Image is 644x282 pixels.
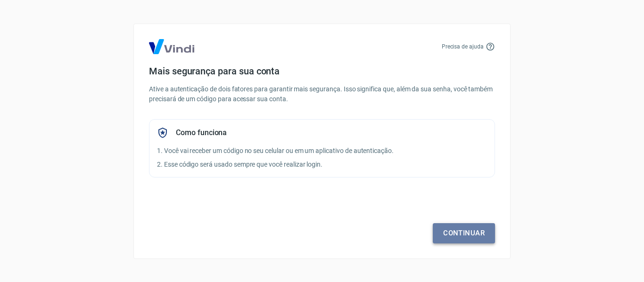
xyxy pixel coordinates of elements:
a: Continuar [433,223,495,243]
p: Precisa de ajuda [442,42,484,51]
h4: Mais segurança para sua conta [149,65,495,77]
img: Logo Vind [149,39,194,54]
p: 1. Você vai receber um código no seu celular ou em um aplicativo de autenticação. [157,146,487,156]
p: Ative a autenticação de dois fatores para garantir mais segurança. Isso significa que, além da su... [149,84,495,104]
h5: Como funciona [176,128,227,137]
p: 2. Esse código será usado sempre que você realizar login. [157,160,487,169]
